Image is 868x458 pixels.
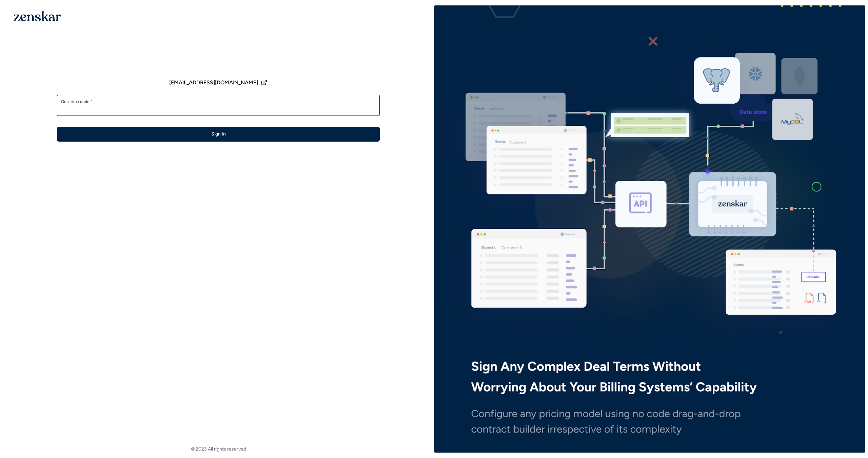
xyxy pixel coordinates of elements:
button: Sign In [57,127,380,142]
label: One-time code * [61,99,376,104]
span: [EMAIL_ADDRESS][DOMAIN_NAME] [169,79,258,87]
img: 1OGAJ2xQqyY4LXKgY66KYq0eOWRCkrZdAb3gUhuVAqdWPZE9SRJmCz+oDMSn4zDLXe31Ii730ItAGKgCKgCCgCikA4Av8PJUP... [14,11,61,21]
footer: © 2023 All rights reserved [3,446,434,453]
